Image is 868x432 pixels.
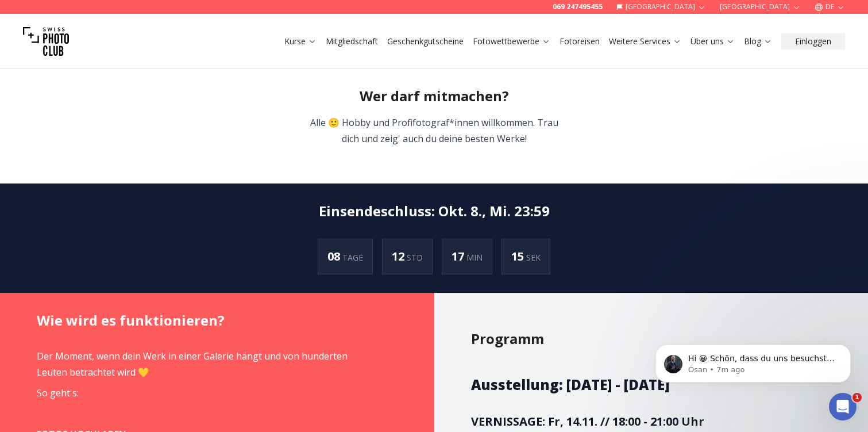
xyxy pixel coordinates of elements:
h2: Einsendeschluss : Okt. 8., Mi. 23:59 [319,202,550,220]
span: TAGE [342,252,363,263]
h2: Wie wird es funktionieren? [37,311,398,330]
strong: Ausstellung: [DATE] - [DATE] [471,375,669,394]
a: 069 247495455 [553,2,603,12]
a: Blog [744,36,772,47]
a: Geschenkgutscheine [387,36,464,47]
p: So geht's: [37,385,373,401]
a: Kurse [284,36,317,47]
span: MIN [466,252,483,263]
iframe: Intercom notifications message [638,320,868,401]
button: Fotoreisen [555,33,604,49]
iframe: Intercom live chat [829,393,857,420]
button: Mitgliedschaft [321,33,383,49]
a: Weitere Services [609,36,681,47]
span: 15 [511,249,526,264]
span: 12 [392,249,407,264]
p: Alle 🙂 Hobby und Profifotograf*innen willkommen. Trau dich und zeig' auch du deine besten Werke! [303,114,565,147]
span: 17 [452,249,466,264]
span: SEK [526,252,541,263]
a: Über uns [690,36,735,47]
a: Mitgliedschaft [326,36,378,47]
button: Blog [739,33,777,49]
a: Fotoreisen [560,36,600,47]
button: Weitere Services [604,33,686,49]
h2: Programm [471,330,832,348]
span: 1 [852,393,862,402]
button: Geschenkgutscheine [383,33,468,49]
p: Der Moment, wenn dein Werk in einer Galerie hängt und von hunderten Leuten betrachtet wird 💛 [37,348,373,380]
button: Fotowettbewerbe [468,33,555,49]
strong: VERNISSAGE: Fr, 14.11. // 18:00 - 21:00 Uhr [471,414,704,429]
button: Einloggen [781,33,845,49]
h2: Wer darf mitmachen? [360,87,509,105]
span: STD [407,252,423,263]
span: 08 [327,249,342,264]
button: Kurse [280,33,321,49]
img: Swiss photo club [23,18,69,64]
a: Fotowettbewerbe [473,36,550,47]
button: Über uns [686,33,739,49]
